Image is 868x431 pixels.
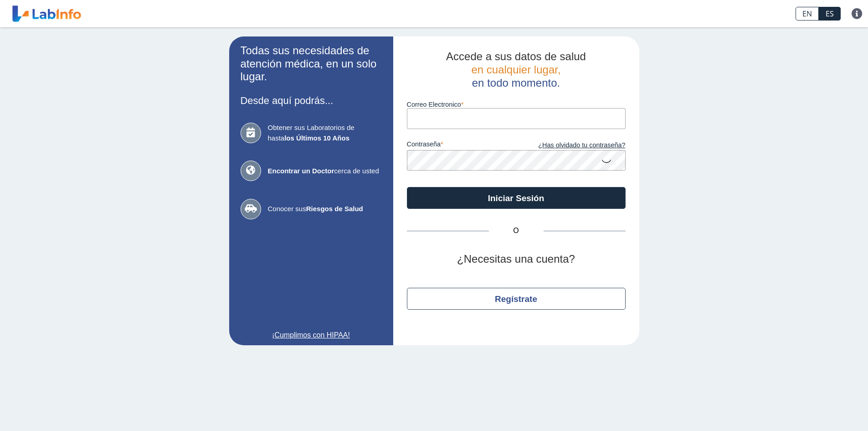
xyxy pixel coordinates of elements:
[268,167,334,175] b: Encontrar un Doctor
[407,101,626,108] label: Correo Electronico
[407,140,516,151] label: contraseña
[446,50,586,62] span: Accede a sus datos de salud
[241,95,382,106] h3: Desde aquí podrás...
[407,187,626,209] button: Iniciar Sesión
[241,330,382,341] a: ¡Cumplimos con HIPAA!
[407,253,626,266] h2: ¿Necesitas una cuenta?
[284,134,349,142] b: los Últimos 10 Años
[241,44,382,83] h2: Todas sus necesidades de atención médica, en un solo lugar.
[472,77,560,89] span: en todo momento.
[268,123,382,143] span: Obtener sus Laboratorios de hasta
[819,7,841,21] a: ES
[268,204,382,214] span: Conocer sus
[407,288,626,310] button: Regístrate
[306,205,363,213] b: Riesgos de Salud
[796,7,819,21] a: EN
[471,63,560,76] span: en cualquier lugar,
[268,166,382,177] span: cerca de usted
[516,140,626,151] a: ¿Has olvidado tu contraseña?
[489,225,544,236] span: O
